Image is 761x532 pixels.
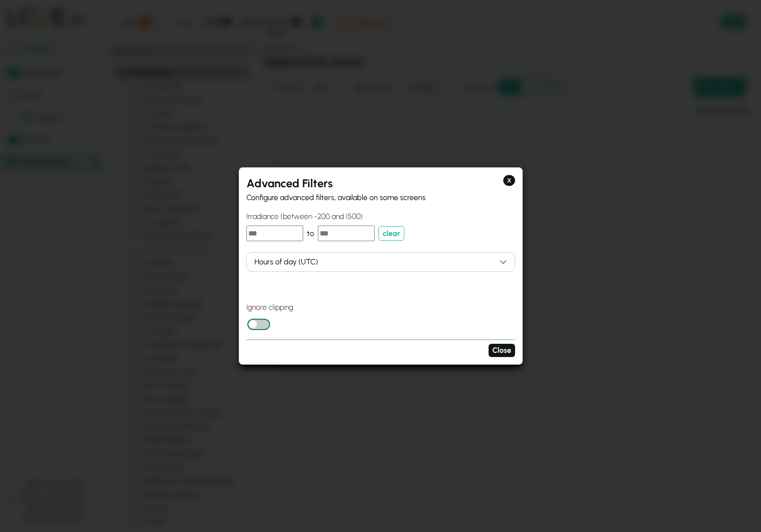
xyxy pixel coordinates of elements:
[246,302,515,313] h4: Ignore clipping
[246,175,515,192] h2: Advanced Filters
[246,211,515,222] h4: Irradiance (between -200 and 1500)
[503,175,515,186] button: X
[378,226,404,241] button: clear
[254,256,496,268] div: Hours of day (UTC)
[307,228,314,239] span: to
[246,192,515,203] p: Configure advanced filters, available on some screens
[489,344,515,358] button: Close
